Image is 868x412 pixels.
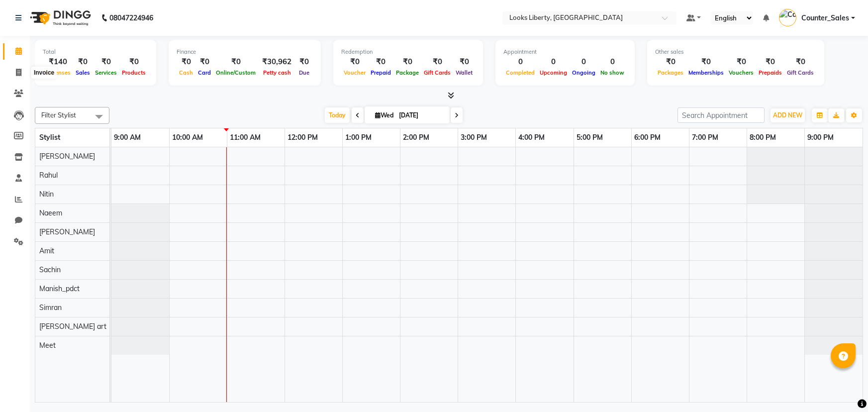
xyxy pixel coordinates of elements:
span: Upcoming [537,69,570,76]
span: Sachin [39,265,61,274]
span: Filter Stylist [41,111,76,119]
a: 9:00 AM [111,130,143,145]
span: Voucher [341,69,368,76]
a: 10:00 AM [170,130,205,145]
div: ₹0 [195,56,213,68]
div: 0 [537,56,570,68]
span: Counter_Sales [801,13,849,23]
div: Finance [177,48,313,56]
div: ₹0 [421,56,453,68]
span: Online/Custom [213,69,258,76]
span: Ongoing [570,69,598,76]
span: Prepaids [756,69,784,76]
span: Memberships [686,69,726,76]
div: ₹0 [213,56,258,68]
div: ₹0 [341,56,368,68]
span: Wallet [453,69,475,76]
span: No show [598,69,627,76]
div: ₹0 [93,56,119,68]
span: Packages [655,69,686,76]
div: Total [43,48,148,56]
input: Search Appointment [677,107,765,123]
span: Wed [373,111,396,119]
a: 3:00 PM [458,130,489,145]
a: 1:00 PM [343,130,374,145]
span: Simran [39,303,62,312]
span: Nitin [39,190,54,199]
div: ₹0 [295,56,313,68]
span: ADD NEW [773,111,802,119]
div: ₹0 [756,56,784,68]
div: Appointment [503,48,627,56]
img: Counter_Sales [779,9,796,26]
span: Naeem [39,208,62,217]
div: ₹0 [119,56,148,68]
span: Petty cash [261,69,293,76]
a: 9:00 PM [805,130,836,145]
span: Prepaid [368,69,393,76]
div: Other sales [655,48,816,56]
button: ADD NEW [771,108,805,122]
div: 0 [598,56,627,68]
div: ₹0 [368,56,393,68]
span: Cash [177,69,195,76]
div: 0 [570,56,598,68]
span: Card [195,69,213,76]
b: 08047224946 [109,4,153,32]
div: ₹0 [655,56,686,68]
span: Completed [503,69,537,76]
div: ₹140 [43,56,73,68]
a: 4:00 PM [516,130,547,145]
div: Redemption [341,48,475,56]
span: Products [119,69,148,76]
a: 2:00 PM [400,130,432,145]
span: Rahul [39,171,58,180]
a: 5:00 PM [574,130,605,145]
span: Due [296,69,312,76]
div: Invoice [31,67,57,79]
span: [PERSON_NAME] [39,152,95,161]
span: Amit [39,246,54,255]
input: 2025-09-03 [396,108,446,123]
a: 8:00 PM [747,130,778,145]
span: Vouchers [726,69,756,76]
div: ₹30,962 [258,56,295,68]
span: Package [393,69,421,76]
div: ₹0 [453,56,475,68]
div: ₹0 [726,56,756,68]
div: ₹0 [686,56,726,68]
div: ₹0 [393,56,421,68]
span: Sales [73,69,93,76]
div: ₹0 [177,56,195,68]
a: 12:00 PM [285,130,320,145]
span: Gift Cards [784,69,816,76]
span: [PERSON_NAME] [39,227,95,236]
a: 7:00 PM [689,130,721,145]
div: 0 [503,56,537,68]
span: Stylist [39,133,60,142]
a: 11:00 AM [227,130,263,145]
span: Manish_pdct [39,284,80,293]
span: Services [93,69,119,76]
span: Today [325,107,350,123]
a: 6:00 PM [632,130,663,145]
div: ₹0 [73,56,93,68]
img: logo [25,4,94,32]
span: Meet [39,341,56,350]
iframe: chat widget [826,372,858,402]
span: [PERSON_NAME] art [39,322,106,331]
span: Gift Cards [421,69,453,76]
div: ₹0 [784,56,816,68]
